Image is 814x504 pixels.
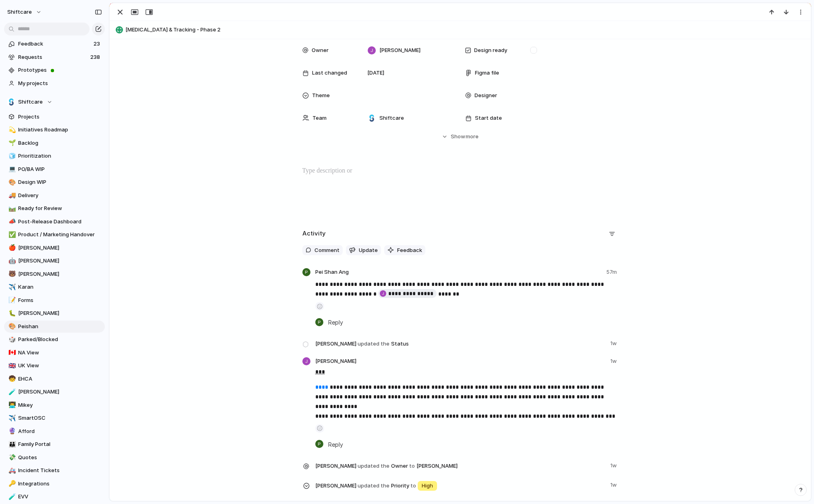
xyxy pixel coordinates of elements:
[8,414,14,423] div: ✈️
[8,361,14,371] div: 🇬🇧
[384,245,425,256] button: Feedback
[7,8,32,16] span: shiftcare
[606,268,618,278] span: 57m
[315,460,606,471] span: Owner
[346,245,381,256] button: Update
[7,454,15,462] button: 💸
[367,69,384,77] span: [DATE]
[8,191,14,200] div: 🚚
[4,438,105,450] a: 👪Family Portal
[315,340,356,348] span: [PERSON_NAME]
[7,165,15,173] button: 💻
[18,79,102,87] span: My projects
[18,178,102,186] span: Design WIP
[4,216,105,228] div: 📣Post-Release Dashboard
[8,230,14,240] div: ✅
[8,348,14,357] div: 🇨🇦
[328,318,343,327] span: Reply
[18,296,102,304] span: Forms
[8,138,14,148] div: 🌱
[7,244,15,252] button: 🍎
[4,464,105,477] a: 🚑Incident Tickets
[4,229,105,241] a: ✅Product / Marketing Handover
[315,268,349,276] span: Pei Shan Ang
[18,349,102,357] span: NA View
[4,425,105,437] div: 🔮Afford
[8,296,14,305] div: 📝
[18,192,102,200] span: Delivery
[18,152,102,160] span: Prioritization
[4,307,105,319] div: 🐛[PERSON_NAME]
[4,399,105,411] a: 👨‍💻Mikey
[90,53,102,61] span: 238
[4,137,105,149] a: 🌱Backlog
[4,163,105,175] a: 💻PO/BA WIP
[18,66,102,74] span: Prototypes
[7,440,15,448] button: 👪
[4,360,105,372] a: 🇬🇧UK View
[4,321,105,333] a: 🎨Peishan
[7,323,15,331] button: 🎨
[8,374,14,383] div: 🧒
[4,242,105,254] div: 🍎[PERSON_NAME]
[18,204,102,212] span: Ready for Review
[416,462,458,470] span: [PERSON_NAME]
[7,139,15,147] button: 🌱
[4,491,105,503] div: 🧪EVV
[7,467,15,475] button: 🚑
[409,462,415,470] span: to
[113,23,807,36] button: [MEDICAL_DATA] & Tracking - Phase 2
[4,150,105,162] div: 🧊Prioritization
[475,114,502,122] span: Start date
[7,126,15,134] button: 💫
[8,400,14,410] div: 👨‍💻
[18,480,102,488] span: Integrations
[4,51,105,63] a: Requests238
[7,309,15,317] button: 🐛
[410,482,416,490] span: to
[474,46,507,54] span: Design ready
[7,152,15,160] button: 🧊
[4,176,105,188] div: 🎨Design WIP
[8,309,14,318] div: 🐛
[94,40,102,48] span: 23
[18,270,102,278] span: [PERSON_NAME]
[8,152,14,161] div: 🧊
[18,335,102,344] span: Parked/Blocked
[379,46,421,54] span: [PERSON_NAME]
[7,231,15,239] button: ✅
[359,246,378,254] span: Update
[610,338,618,348] span: 1w
[4,281,105,293] a: ✈️Karan
[4,38,105,50] a: Feedback23
[7,178,15,186] button: 🎨
[4,124,105,136] div: 💫Initiatives Roadmap
[7,257,15,265] button: 🤖
[7,427,15,435] button: 🔮
[4,478,105,490] a: 🔑Integrations
[4,268,105,280] a: 🐻[PERSON_NAME]
[18,467,102,475] span: Incident Tickets
[7,204,15,212] button: 🛤️
[7,335,15,344] button: 🎲
[312,114,327,122] span: Team
[8,178,14,187] div: 🎨
[379,114,404,122] span: Shiftcare
[8,453,14,462] div: 💸
[4,452,105,464] a: 💸Quotes
[18,165,102,173] span: PO/BA WIP
[7,388,15,396] button: 🧪
[18,113,102,121] span: Projects
[315,357,356,365] span: [PERSON_NAME]
[7,192,15,200] button: 🚚
[18,257,102,265] span: [PERSON_NAME]
[7,362,15,370] button: 🇬🇧
[4,190,105,202] div: 🚚Delivery
[18,388,102,396] span: [PERSON_NAME]
[8,165,14,174] div: 💻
